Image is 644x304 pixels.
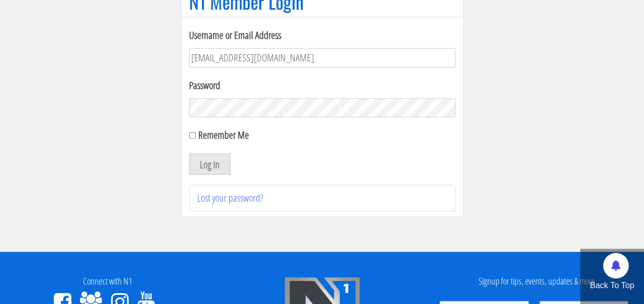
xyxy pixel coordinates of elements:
label: Username or Email Address [189,28,455,43]
label: Password [189,78,455,93]
p: Back To Top [580,279,644,292]
h4: Connect with N1 [8,276,207,287]
button: Log In [189,153,231,175]
h4: Signup for tips, events, updates & more [437,276,636,287]
label: Remember Me [198,128,249,142]
a: Lost your password? [197,191,263,205]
